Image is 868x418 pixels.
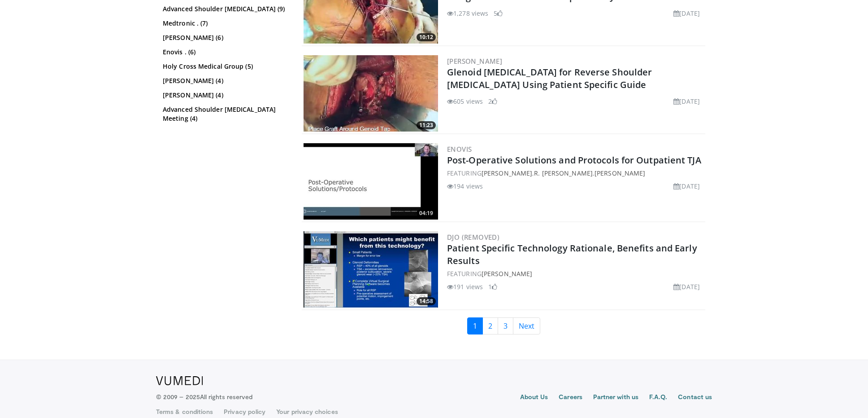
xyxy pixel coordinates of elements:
a: Medtronic . (7) [163,19,286,28]
a: DJO (REMOVED) [447,233,499,242]
span: 04:19 [417,209,436,217]
a: Next [513,317,540,334]
a: [PERSON_NAME] [447,57,502,66]
a: Careers [559,392,582,403]
a: [PERSON_NAME] (6) [163,33,286,42]
li: [DATE] [673,282,700,291]
span: 10:12 [417,33,436,41]
a: Advanced Shoulder [MEDICAL_DATA] (9) [163,4,286,13]
div: FEATURING [447,269,703,278]
a: Partner with us [593,392,638,403]
li: [DATE] [673,9,700,18]
a: Enovis [447,145,472,154]
a: 3 [498,317,513,334]
span: All rights reserved [200,393,252,400]
a: 11:23 [304,55,438,132]
div: FEATURING , , [447,168,703,178]
a: Glenoid [MEDICAL_DATA] for Reverse Shoulder [MEDICAL_DATA] Using Patient Specific Guide [447,66,652,91]
span: 11:23 [417,121,436,129]
li: 191 views [447,282,483,291]
a: Holy Cross Medical Group (5) [163,62,286,71]
a: 1 [467,317,483,334]
li: 5 [494,9,503,18]
a: Contact us [678,392,712,403]
a: Patient Specific Technology Rationale, Benefits and Early Results [447,242,697,267]
a: Advanced Shoulder [MEDICAL_DATA] Meeting (4) [163,105,286,123]
li: 1 [488,282,497,291]
img: 21c8365a-3302-43bc-9665-d9c28e9575eb.300x170_q85_crop-smart_upscale.jpg [304,143,438,220]
li: 194 views [447,181,483,191]
a: [PERSON_NAME] [482,269,532,278]
p: © 2009 – 2025 [156,392,252,401]
li: [DATE] [673,181,700,191]
a: 04:19 [304,143,438,220]
li: [DATE] [673,97,700,106]
a: R. [PERSON_NAME] [534,169,593,177]
nav: Search results pages [302,317,705,334]
a: 2 [482,317,498,334]
li: 605 views [447,97,483,106]
li: 1,278 views [447,9,488,18]
img: VuMedi Logo [156,376,203,385]
a: Your privacy choices [276,407,338,416]
img: 94aac2d1-d308-4572-b194-5a6787596386.300x170_q85_crop-smart_upscale.jpg [304,55,438,132]
a: [PERSON_NAME] (4) [163,76,286,85]
a: 14:58 [304,231,438,308]
span: 14:58 [417,297,436,305]
a: Terms & conditions [156,407,213,416]
a: F.A.Q. [649,392,667,403]
a: [PERSON_NAME] (4) [163,91,286,100]
a: About Us [520,392,548,403]
a: Privacy policy [224,407,265,416]
a: Enovis . (6) [163,48,286,57]
img: c5e92e6a-3b04-46e8-ab3f-2dd1181492bc.300x170_q85_crop-smart_upscale.jpg [304,231,438,308]
a: Post-Operative Solutions and Protocols for Outpatient TJA [447,154,701,166]
a: [PERSON_NAME] [595,169,645,177]
li: 2 [488,97,497,106]
a: [PERSON_NAME] [482,169,532,177]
